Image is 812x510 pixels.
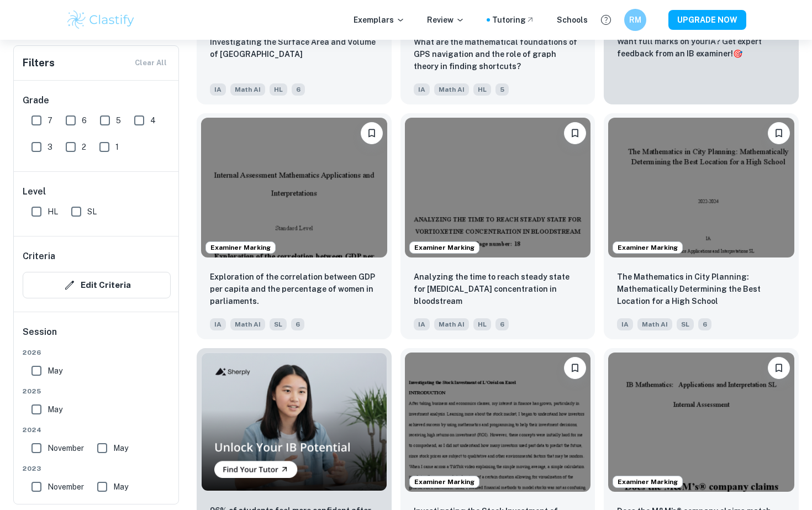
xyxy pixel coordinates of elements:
span: 2026 [23,348,171,357]
span: Math AI [637,318,672,330]
span: November [48,442,84,454]
span: 6 [291,318,304,330]
span: 2025 [23,386,171,396]
span: May [113,481,128,493]
span: 1 [115,141,119,153]
span: Math AI [434,83,469,96]
span: Examiner Marking [613,477,682,487]
button: Bookmark [361,122,383,144]
button: Help and Feedback [597,10,615,29]
h6: Grade [23,94,171,107]
span: IA [414,318,430,330]
span: 6 [495,318,509,330]
span: 🎯 [733,49,742,58]
span: IA [210,318,226,330]
p: Want full marks on your IA ? Get expert feedback from an IB examiner! [617,35,785,60]
a: Examiner MarkingBookmarkAnalyzing the time to reach steady state for Vortioxetine concentration i... [400,113,595,339]
span: IA [210,83,226,96]
span: May [48,403,62,416]
span: Examiner Marking [410,243,479,253]
button: Bookmark [564,357,586,379]
p: What are the mathematical foundations of GPS navigation and the role of graph theory in finding s... [414,36,582,72]
button: UPGRADE NOW [668,10,746,30]
span: SL [677,318,694,330]
span: 6 [292,83,305,96]
img: Thumbnail [201,353,387,491]
span: Math AI [230,318,265,330]
p: The Mathematics in City Planning: Mathematically Determining the Best Location for a High School [617,271,785,307]
p: Exemplars [354,14,405,26]
span: 5 [116,114,121,127]
span: November [48,481,84,493]
button: Edit Criteria [23,272,171,298]
span: HL [270,83,287,96]
img: Math AI IA example thumbnail: Analyzing the time to reach steady state [405,118,591,257]
span: 2 [82,141,86,153]
a: Examiner MarkingBookmarkExploration of the correlation between GDP per capita and the percentage ... [197,113,392,339]
span: 2024 [23,425,171,435]
button: RM [624,9,646,31]
span: IA [617,318,633,330]
a: Tutoring [492,14,535,26]
button: Bookmark [768,122,790,144]
span: SL [270,318,287,330]
span: Math AI [434,318,469,330]
span: Examiner Marking [410,477,479,487]
p: Investigating the Surface Area and Volume of Lake Titicaca [210,36,378,60]
p: Review [427,14,465,26]
span: SL [87,206,97,218]
h6: Criteria [23,250,55,263]
a: Schools [557,14,588,26]
span: May [113,442,128,454]
span: HL [473,318,491,330]
span: 6 [82,114,87,127]
span: 4 [150,114,156,127]
button: Bookmark [564,122,586,144]
span: 7 [48,114,52,127]
span: Examiner Marking [206,243,275,253]
span: 3 [48,141,52,153]
p: Exploration of the correlation between GDP per capita and the percentage of women in parliaments. [210,271,378,307]
h6: RM [629,14,642,26]
span: Math AI [230,83,265,96]
span: HL [48,206,58,218]
h6: Filters [23,55,55,71]
h6: Session [23,325,171,348]
a: Examiner MarkingBookmarkThe Mathematics in City Planning: Mathematically Determining the Best Loc... [604,113,799,339]
p: Analyzing the time to reach steady state for Vortioxetine concentration in bloodstream [414,271,582,307]
button: Bookmark [768,357,790,379]
img: Math AI IA example thumbnail: Does the M&M’s® company claims match the [608,353,794,492]
img: Math AI IA example thumbnail: Investigating the Stock Investment of L’ [405,353,591,492]
span: 2023 [23,464,171,474]
span: HL [473,83,491,96]
img: Math AI IA example thumbnail: The Mathematics in City Planning: Mathem [608,118,794,257]
span: 5 [495,83,509,96]
img: Math AI IA example thumbnail: Exploration of the correlation between G [201,118,387,257]
span: IA [414,83,430,96]
span: Examiner Marking [613,243,682,253]
img: Clastify logo [66,9,136,31]
span: May [48,365,62,377]
h6: Level [23,185,171,198]
span: 6 [698,318,711,330]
